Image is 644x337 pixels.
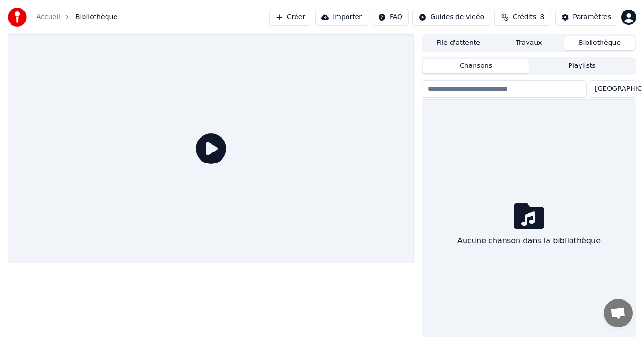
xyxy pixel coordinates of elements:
[604,299,633,327] a: Ouvrir le chat
[269,9,311,26] button: Créer
[494,36,564,50] button: Travaux
[564,36,635,50] button: Bibliothèque
[540,12,544,22] span: 8
[412,9,490,26] button: Guides de vidéo
[315,9,368,26] button: Importer
[494,9,551,26] button: Crédits8
[36,12,117,22] nav: breadcrumb
[454,231,604,250] div: Aucune chanson dans la bibliothèque
[573,12,611,22] div: Paramètres
[36,12,60,22] a: Accueil
[8,8,27,27] img: youka
[75,12,117,22] span: Bibliothèque
[529,59,635,73] button: Playlists
[372,9,409,26] button: FAQ
[423,36,494,50] button: File d'attente
[555,9,617,26] button: Paramètres
[513,12,536,22] span: Crédits
[423,59,529,73] button: Chansons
